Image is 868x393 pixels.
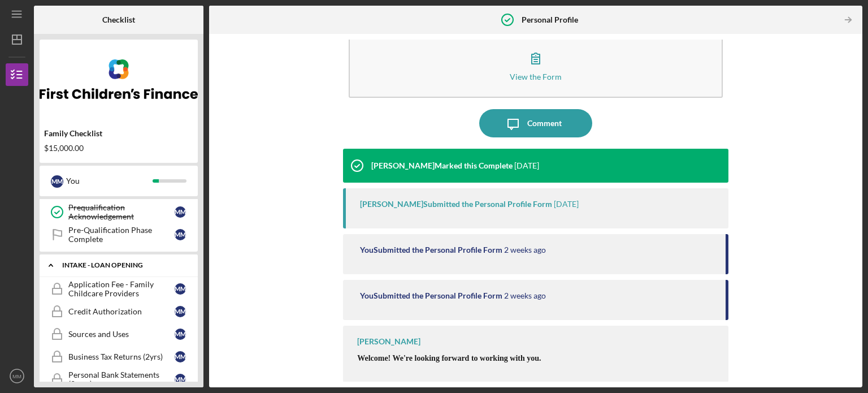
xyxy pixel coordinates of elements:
time: 2025-09-19 16:51 [554,200,579,209]
div: [PERSON_NAME] Marked this Complete [371,161,513,170]
div: Sources and Uses [68,330,175,339]
time: 2025-09-19 16:52 [514,161,539,170]
div: [PERSON_NAME] [357,337,420,346]
div: View the Form [510,72,562,81]
div: M M [175,329,186,340]
div: M M [175,351,186,362]
div: Comment [527,109,562,137]
div: Prequalification Acknowledgement [68,203,175,221]
div: Personal Bank Statements (2mos) [68,370,175,388]
div: M M [51,175,63,188]
div: Family Checklist [44,129,193,138]
a: Prequalification AcknowledgementMM [45,201,192,223]
div: M M [175,374,186,385]
img: Product logo [40,45,198,113]
text: MM [12,373,21,379]
time: 2025-09-09 18:17 [504,245,546,254]
a: Application Fee - Family Childcare ProvidersMM [45,278,192,300]
a: Personal Bank Statements (2mos)MM [45,368,192,391]
div: Credit Authorization [68,307,175,316]
div: Pre-Qualification Phase Complete [68,226,175,244]
div: $15,000.00 [44,144,193,153]
div: INTAKE - LOAN OPENING [62,262,184,269]
div: M M [175,283,186,295]
b: Checklist [102,15,135,24]
div: You Submitted the Personal Profile Form [360,291,502,300]
button: MM [6,365,28,387]
div: Application Fee - Family Childcare Providers [68,280,175,298]
div: M M [175,206,186,218]
button: Comment [479,109,592,137]
a: Sources and UsesMM [45,323,192,346]
a: Business Tax Returns (2yrs)MM [45,346,192,368]
div: You Submitted the Personal Profile Form [360,245,502,254]
span: Welcome! We're looking forward to working with you. [357,354,541,362]
button: View the Form [349,33,723,98]
time: 2025-09-09 18:12 [504,291,546,300]
div: You [66,171,153,191]
div: Business Tax Returns (2yrs) [68,352,175,361]
div: [PERSON_NAME] Submitted the Personal Profile Form [360,200,552,209]
a: Credit AuthorizationMM [45,300,192,323]
a: Pre-Qualification Phase CompleteMM [45,223,192,246]
b: Personal Profile [522,15,578,24]
div: M M [175,306,186,317]
div: M M [175,229,186,240]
